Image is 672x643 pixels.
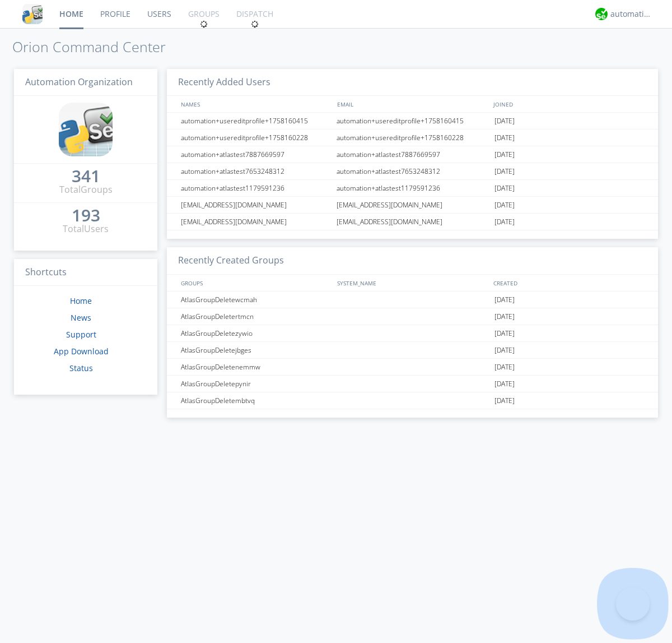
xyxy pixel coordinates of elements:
a: [EMAIL_ADDRESS][DOMAIN_NAME][EMAIL_ADDRESS][DOMAIN_NAME][DATE] [167,214,658,230]
a: News [71,312,91,323]
div: [EMAIL_ADDRESS][DOMAIN_NAME] [334,214,492,230]
a: automation+atlastest7887669597automation+atlastest7887669597[DATE] [167,146,658,163]
a: AtlasGroupDeletewcmah[DATE] [167,292,658,308]
span: [DATE] [494,308,515,325]
div: [EMAIL_ADDRESS][DOMAIN_NAME] [178,214,333,230]
a: 341 [72,170,100,183]
div: automation+usereditprofile+1758160415 [178,113,333,129]
a: AtlasGroupDeletezywio[DATE] [167,325,658,342]
span: [DATE] [494,146,515,163]
a: [EMAIL_ADDRESS][DOMAIN_NAME][EMAIL_ADDRESS][DOMAIN_NAME][DATE] [167,197,658,214]
a: Status [69,363,93,373]
a: AtlasGroupDeletepynir[DATE] [167,376,658,392]
div: automation+atlas [610,8,652,20]
div: automation+usereditprofile+1758160415 [334,113,492,129]
h3: Recently Created Groups [167,247,658,275]
div: automation+atlastest7653248312 [178,163,333,179]
div: automation+usereditprofile+1758160228 [334,129,492,146]
img: d2d01cd9b4174d08988066c6d424eccd [595,8,608,20]
div: automation+atlastest7887669597 [334,146,492,163]
div: AtlasGroupDeletenemmw [178,359,333,375]
div: automation+atlastest7887669597 [178,146,333,163]
img: spin.svg [251,20,259,28]
div: AtlasGroupDeletejbges [178,342,333,358]
div: 193 [72,210,100,221]
div: EMAIL [334,96,491,112]
a: automation+usereditprofile+1758160415automation+usereditprofile+1758160415[DATE] [167,113,658,129]
a: Support [66,329,96,340]
div: JOINED [491,96,647,112]
a: automation+atlastest7653248312automation+atlastest7653248312[DATE] [167,163,658,180]
div: automation+atlastest7653248312 [334,163,492,179]
a: automation+atlastest1179591236automation+atlastest1179591236[DATE] [167,180,658,197]
span: [DATE] [494,359,515,376]
div: [EMAIL_ADDRESS][DOMAIN_NAME] [178,197,333,213]
a: automation+usereditprofile+1758160228automation+usereditprofile+1758160228[DATE] [167,129,658,146]
div: AtlasGroupDeletembtvq [178,392,333,409]
span: [DATE] [494,325,515,342]
div: automation+usereditprofile+1758160228 [178,129,333,146]
a: 193 [72,210,100,223]
span: Automation Organization [25,76,133,88]
div: SYSTEM_NAME [334,275,491,291]
span: [DATE] [494,214,515,230]
span: [DATE] [494,129,515,146]
span: [DATE] [494,292,515,308]
div: AtlasGroupDeletezywio [178,325,333,341]
span: [DATE] [494,376,515,392]
div: AtlasGroupDeletewcmah [178,292,333,308]
span: [DATE] [494,342,515,359]
h3: Recently Added Users [167,69,658,96]
span: [DATE] [494,180,515,197]
a: AtlasGroupDeletenemmw[DATE] [167,359,658,376]
div: [EMAIL_ADDRESS][DOMAIN_NAME] [334,197,492,213]
a: AtlasGroupDeletejbges[DATE] [167,342,658,359]
span: [DATE] [494,113,515,129]
div: GROUPS [178,275,332,291]
span: [DATE] [494,163,515,180]
a: App Download [54,346,109,357]
iframe: Toggle Customer Support [616,587,650,621]
div: AtlasGroupDeletepynir [178,376,333,392]
a: Home [70,295,92,306]
div: 341 [72,170,100,182]
a: AtlasGroupDeletembtvq[DATE] [167,392,658,409]
img: cddb5a64eb264b2086981ab96f4c1ba7 [22,4,43,24]
span: [DATE] [494,392,515,409]
div: automation+atlastest1179591236 [334,180,492,196]
div: Total Groups [59,183,113,196]
img: cddb5a64eb264b2086981ab96f4c1ba7 [59,103,113,156]
a: AtlasGroupDeletertmcn[DATE] [167,308,658,325]
span: [DATE] [494,197,515,214]
div: AtlasGroupDeletertmcn [178,308,333,325]
h3: Shortcuts [14,259,157,286]
div: CREATED [491,275,647,291]
img: spin.svg [200,20,208,28]
div: Total Users [63,223,109,235]
div: NAMES [178,96,332,112]
div: automation+atlastest1179591236 [178,180,333,196]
